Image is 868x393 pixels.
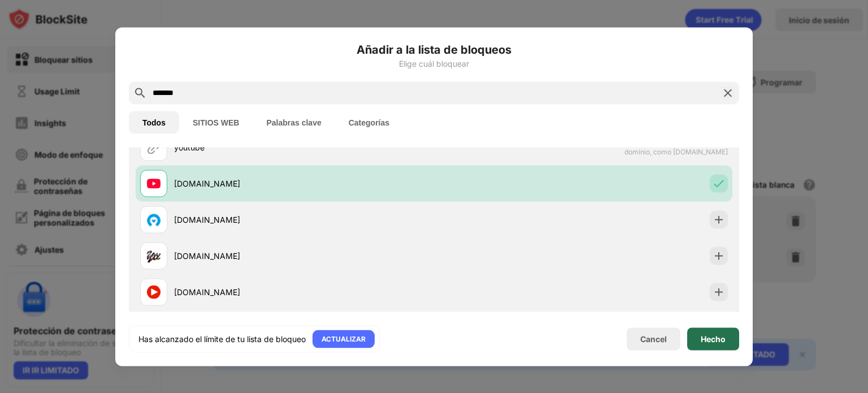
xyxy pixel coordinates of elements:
[147,285,160,299] img: favicons
[179,111,253,133] button: SITIOS WEB
[174,250,434,262] div: [DOMAIN_NAME]
[174,178,434,189] div: [DOMAIN_NAME]
[133,86,147,100] img: search.svg
[174,141,434,153] div: youtube
[335,111,403,133] button: Categorías
[129,111,179,133] button: Todos
[174,286,434,298] div: [DOMAIN_NAME]
[253,111,335,133] button: Palabras clave
[147,213,160,226] img: favicons
[174,214,434,226] div: [DOMAIN_NAME]
[129,41,739,58] h6: Añadir a la lista de bloqueos
[138,333,306,344] div: Has alcanzado el límite de tu lista de bloqueo
[322,333,366,344] div: ACTUALIZAR
[147,176,160,190] img: favicons
[147,140,160,154] img: url.svg
[129,59,739,68] div: Elige cuál bloquear
[721,86,735,100] img: search-close
[611,139,728,156] span: Incluye la estructura completa del dominio, como [DOMAIN_NAME]
[640,334,667,344] div: Cancel
[147,249,160,262] img: favicons
[701,334,726,343] div: Hecho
